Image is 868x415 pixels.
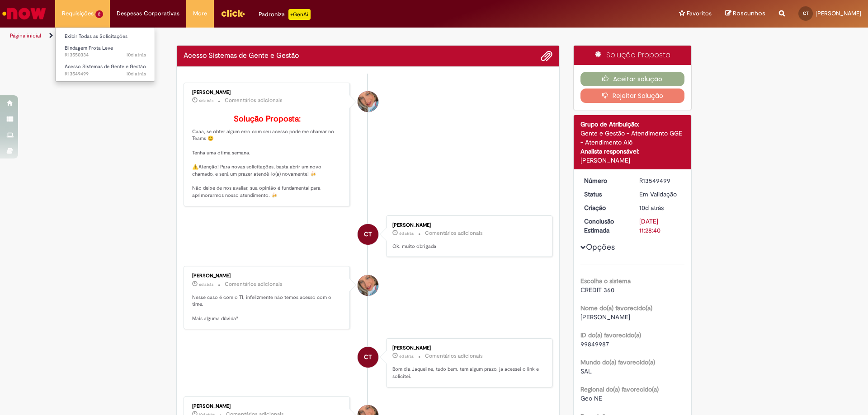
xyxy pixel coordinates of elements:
div: Grupo de Atribuição: [580,120,685,129]
b: ID do(a) favorecido(a) [580,331,641,339]
button: Adicionar anexos [541,50,552,62]
span: Favoritos [687,9,712,18]
div: [PERSON_NAME] [392,223,543,228]
div: Em Validação [639,190,681,199]
span: Rascunhos [733,9,765,18]
b: Solução Proposta: [234,114,301,124]
span: 10d atrás [126,70,146,77]
div: Gente e Gestão - Atendimento GGE - Atendimento Alô [580,129,685,147]
div: Analista responsável: [580,147,685,156]
dt: Criação [577,203,633,212]
div: Jacqueline Andrade Galani [358,275,378,296]
span: 6d atrás [399,354,414,359]
img: ServiceNow [1,5,47,23]
h2: Acesso Sistemas de Gente e Gestão Histórico de tíquete [184,52,299,60]
div: Camila De Melo Torres [358,347,378,368]
span: 6d atrás [199,282,213,287]
time: 23/09/2025 09:03:44 [199,282,213,287]
span: 2 [95,10,103,18]
div: [PERSON_NAME] [192,404,343,409]
span: 10d atrás [639,204,664,212]
small: Comentários adicionais [225,97,283,104]
span: [PERSON_NAME] [580,313,630,321]
a: Aberto R13550334 : Blindagem Frota Leve [56,43,155,60]
a: Aberto R13549499 : Acesso Sistemas de Gente e Gestão [56,62,155,79]
div: R13549499 [639,176,681,185]
b: Mundo do(a) favorecido(a) [580,358,655,366]
small: Comentários adicionais [425,229,483,237]
div: [PERSON_NAME] [192,90,343,95]
span: 6d atrás [399,231,414,236]
span: R13550334 [65,51,146,59]
span: CREDIT 360 [580,286,614,294]
time: 19/09/2025 09:30:16 [639,204,664,212]
span: SAL [580,367,592,375]
p: Nesse caso é com o TI, infelizmente não temos acesso com o time. Mais alguma dúvida? [192,294,343,322]
span: Despesas Corporativas [117,9,179,18]
div: [PERSON_NAME] [192,273,343,279]
time: 23/09/2025 09:12:20 [199,98,213,103]
span: Acesso Sistemas de Gente e Gestão [65,63,146,70]
div: [DATE] 11:28:40 [639,217,681,235]
span: 6d atrás [199,98,213,103]
time: 23/09/2025 09:08:21 [399,231,414,236]
span: 99849987 [580,340,609,348]
div: [PERSON_NAME] [392,345,543,351]
span: CT [803,10,809,16]
p: +GenAi [288,9,311,20]
span: 10d atrás [126,51,146,58]
p: Bom dia Jaqueline, tudo bem. tem algum prazo, ja acessei o link e solicitei. [392,366,543,380]
small: Comentários adicionais [225,280,283,288]
div: Camila De Melo Torres [358,224,378,245]
a: Página inicial [10,32,41,39]
span: Geo NE [580,394,602,402]
span: Blindagem Frota Leve [65,45,113,51]
b: Regional do(a) favorecido(a) [580,385,659,393]
div: Jacqueline Andrade Galani [358,91,378,112]
span: Requisições [62,9,94,18]
span: CT [364,224,372,245]
b: Nome do(a) favorecido(a) [580,304,652,312]
small: Comentários adicionais [425,352,483,360]
button: Aceitar solução [580,72,685,86]
b: Escolha o sistema [580,277,631,285]
span: CT [364,346,372,368]
img: click_logo_yellow_360x200.png [221,6,245,20]
time: 19/09/2025 11:54:09 [126,51,146,58]
span: R13549499 [65,70,146,78]
div: Solução Proposta [574,46,692,65]
button: Rejeitar Solução [580,89,685,103]
time: 23/09/2025 08:38:13 [399,354,414,359]
dt: Status [577,190,633,199]
span: More [193,9,207,18]
span: [PERSON_NAME] [816,9,861,17]
a: Exibir Todas as Solicitações [56,32,155,42]
a: Rascunhos [725,9,765,18]
p: Ok. muito obrigada [392,243,543,250]
dt: Número [577,176,633,185]
time: 19/09/2025 09:30:17 [126,70,146,77]
div: 19/09/2025 09:30:16 [639,203,681,212]
p: Caaa, se obter algum erro com seu acesso pode me chamar no Teams 😊 Tenha uma ótima semana. ⚠️Aten... [192,115,343,199]
ul: Requisições [55,27,155,82]
ul: Trilhas de página [7,28,572,44]
div: [PERSON_NAME] [580,156,685,165]
dt: Conclusão Estimada [577,217,633,235]
div: Padroniza [259,9,311,20]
